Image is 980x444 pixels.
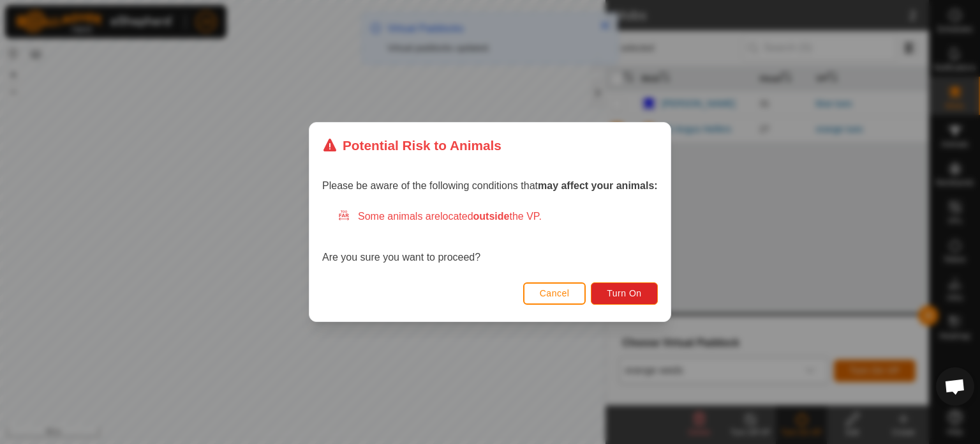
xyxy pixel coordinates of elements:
[322,135,501,155] div: Potential Risk to Animals
[540,288,570,298] span: Cancel
[523,282,586,305] button: Cancel
[338,209,658,224] div: Some animals are
[440,211,542,222] span: located the VP.
[473,211,510,222] strong: outside
[607,288,642,298] span: Turn On
[591,282,658,305] button: Turn On
[322,180,658,191] span: Please be aware of the following conditions that
[322,209,658,265] div: Are you sure you want to proceed?
[936,367,974,406] div: Open chat
[538,180,658,191] strong: may affect your animals:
